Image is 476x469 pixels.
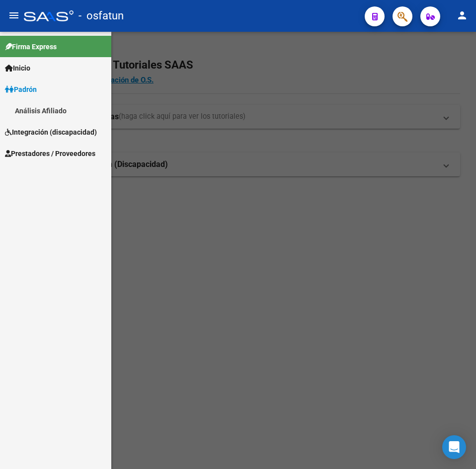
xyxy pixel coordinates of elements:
[5,148,95,159] span: Prestadores / Proveedores
[5,41,57,52] span: Firma Express
[442,435,466,459] div: Open Intercom Messenger
[5,63,30,74] span: Inicio
[456,9,468,21] mat-icon: person
[5,127,97,138] span: Integración (discapacidad)
[5,84,37,95] span: Padrón
[8,9,20,21] mat-icon: menu
[79,5,124,27] span: - osfatun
